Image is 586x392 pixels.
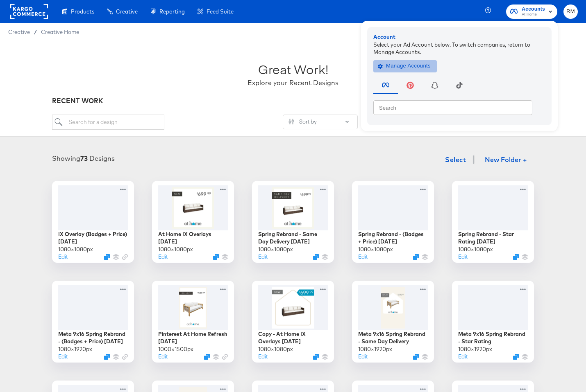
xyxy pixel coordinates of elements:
[513,354,519,360] svg: Duplicate
[413,354,419,360] svg: Duplicate
[379,61,431,71] span: Manage Accounts
[80,154,88,162] strong: 73
[158,345,193,353] div: 1000 × 1500 px
[104,354,110,360] svg: Duplicate
[122,354,128,360] svg: Link
[288,119,294,124] svg: Sliders
[458,330,528,345] div: Meta 9x16 Spring Rebrand - Star Rating
[445,154,466,165] span: Select
[313,254,319,260] svg: Duplicate
[222,354,228,360] svg: Link
[158,330,228,345] div: Pinterest At Home Refresh [DATE]
[41,29,79,35] a: Creative Home
[58,246,93,253] div: 1080 × 1080 px
[52,96,534,106] div: RECENT WORK
[458,353,468,360] button: Edit
[352,181,434,263] div: Spring Rebrand - (Badges + Price) [DATE]1080×1080pxEditDuplicate
[258,345,293,353] div: 1080 × 1080 px
[442,151,469,168] button: Select
[258,61,328,78] div: Great Work!
[358,330,428,345] div: Meta 9x16 Spring Rebrand - Same Day Delivery
[159,8,185,15] span: Reporting
[158,353,168,360] button: Edit
[258,230,328,246] div: Spring Rebrand - Same Day Delivery [DATE]
[58,353,68,360] button: Edit
[458,253,468,261] button: Edit
[373,33,545,41] div: Account
[358,253,368,261] button: Edit
[213,254,219,260] svg: Duplicate
[458,230,528,246] div: Spring Rebrand - Star Rating [DATE]
[52,154,115,163] div: Showing Designs
[158,230,228,246] div: At Home IX Overlays [DATE]
[452,181,534,263] div: Spring Rebrand - Star Rating [DATE]1080×1080pxEditDuplicate
[258,253,268,261] button: Edit
[252,181,334,263] div: Spring Rebrand - Same Day Delivery [DATE]1080×1080pxEditDuplicate
[283,115,358,129] button: SlidersSort by
[248,78,338,88] div: Explore your Recent Designs
[452,281,534,363] div: Meta 9x16 Spring Rebrand - Star Rating1080×1920pxEditDuplicate
[8,29,30,35] span: Creative
[458,345,492,353] div: 1080 × 1920 px
[158,246,193,253] div: 1080 × 1080 px
[567,7,575,16] span: RM
[58,345,92,353] div: 1080 × 1920 px
[258,246,293,253] div: 1080 × 1080 px
[158,253,168,261] button: Edit
[522,5,545,14] span: Accounts
[207,8,234,15] span: Feed Suite
[513,254,519,260] svg: Duplicate
[352,281,434,363] div: Meta 9x16 Spring Rebrand - Same Day Delivery1080×1920pxEditDuplicate
[71,8,94,15] span: Products
[458,246,493,253] div: 1080 × 1080 px
[563,5,578,19] button: RM
[152,181,234,263] div: At Home IX Overlays [DATE]1080×1080pxEditDuplicate
[30,29,41,35] span: /
[58,330,128,345] div: Meta 9x16 Spring Rebrand - (Badges + Price) [DATE]
[52,115,164,130] input: Search for a design
[358,353,368,360] button: Edit
[313,354,319,360] svg: Duplicate
[413,254,419,260] svg: Duplicate
[152,281,234,363] div: Pinterest At Home Refresh [DATE]1000×1500pxEditDuplicate
[52,281,134,363] div: Meta 9x16 Spring Rebrand - (Badges + Price) [DATE]1080×1920pxEditDuplicate
[258,330,328,345] div: Copy - At Home IX Overlays [DATE]
[58,253,68,261] button: Edit
[104,254,110,260] svg: Duplicate
[52,181,134,263] div: IX Overlay (Badges + Price) [DATE]1080×1080pxEditDuplicate
[358,230,428,246] div: Spring Rebrand - (Badges + Price) [DATE]
[252,281,334,363] div: Copy - At Home IX Overlays [DATE]1080×1080pxEditDuplicate
[58,230,128,246] div: IX Overlay (Badges + Price) [DATE]
[478,153,534,168] button: New Folder +
[373,41,545,56] div: Select your Ad Account below. To switch companies, return to Manage Accounts.
[506,5,557,19] button: AccountsAt Home
[373,60,437,72] button: Manage Accounts
[122,254,128,260] svg: Link
[258,353,268,360] button: Edit
[522,11,545,18] span: At Home
[358,246,393,253] div: 1080 × 1080 px
[358,345,392,353] div: 1080 × 1920 px
[204,354,210,360] svg: Duplicate
[116,8,138,15] span: Creative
